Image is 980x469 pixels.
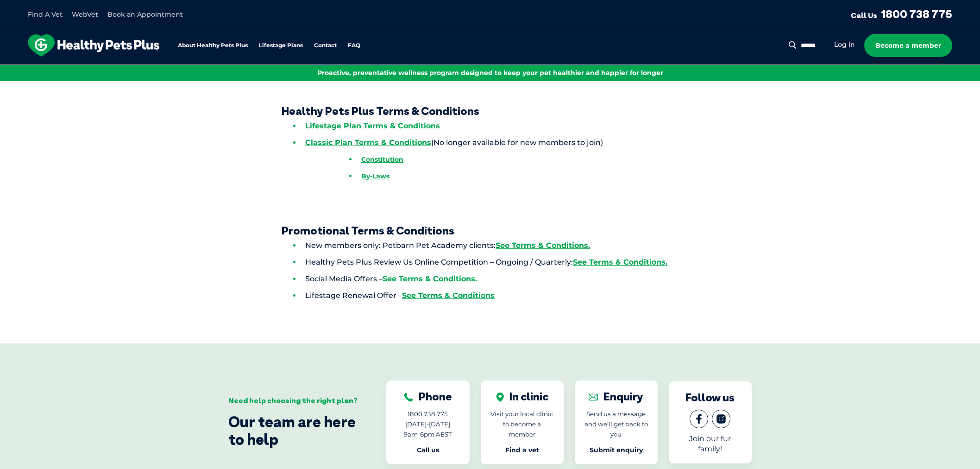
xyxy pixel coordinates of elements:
img: hpp-logo [28,34,159,57]
p: Join our fur family! [678,434,742,454]
div: Enquiry [589,390,643,403]
a: Submit enquiry [590,446,643,454]
a: See Terms & Conditions. [573,258,667,266]
img: In clinic [496,393,504,402]
a: By-Laws [361,172,389,180]
a: Classic Plan Terms & Conditions [305,138,431,147]
li: (No longer available for new members to join) [293,134,731,184]
span: Send us a message and we'll get back to you [584,410,648,438]
span: Call Us [851,11,877,20]
div: Phone [404,390,452,403]
span: [DATE]-[DATE] [405,420,450,428]
span: 1800 738 775 [408,410,448,418]
a: Lifestage Plans [259,43,303,49]
div: Need help choosing the right plan? [228,396,358,405]
h1: Healthy Pets Plus Terms & Conditions [249,104,731,118]
img: Phone [404,393,413,402]
div: Follow us [685,391,735,404]
a: About Healthy Pets Plus [178,43,248,49]
a: Call us [417,446,439,454]
button: Search [787,40,798,50]
h1: Promotional Terms & Conditions [249,224,731,237]
a: Constitution [361,155,403,164]
div: In clinic [496,390,548,403]
a: Become a member [864,34,952,57]
img: Enquiry [589,393,598,402]
a: Log in [834,40,855,49]
span: Visit your local clinic to become a member [490,410,553,438]
span: 9am-6pm AEST [404,431,452,438]
a: See Terms & Conditions [402,291,495,300]
a: Find a vet [505,446,539,454]
li: New members only: Petbarn Pet Academy clients: [293,237,731,254]
div: Our team are here to help [228,413,358,449]
a: Find A Vet [28,10,63,19]
a: See Terms & Conditions. [496,241,590,250]
a: Call Us1800 738 775 [851,7,952,21]
a: WebVet [72,10,98,19]
li: Healthy Pets Plus Review Us Online Competition – Ongoing / Quarterly: [293,254,731,271]
span: Proactive, preventative wellness program designed to keep your pet healthier and happier for longer [317,69,663,77]
a: Contact [314,43,337,49]
li: Lifestage Renewal Offer – [293,287,731,304]
a: See Terms & Conditions. [383,274,477,283]
a: FAQ [348,43,360,49]
a: Lifestage Plan Terms & Conditions [305,121,440,130]
a: Book an Appointment [107,10,183,19]
li: Social Media Offers – [293,271,731,287]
